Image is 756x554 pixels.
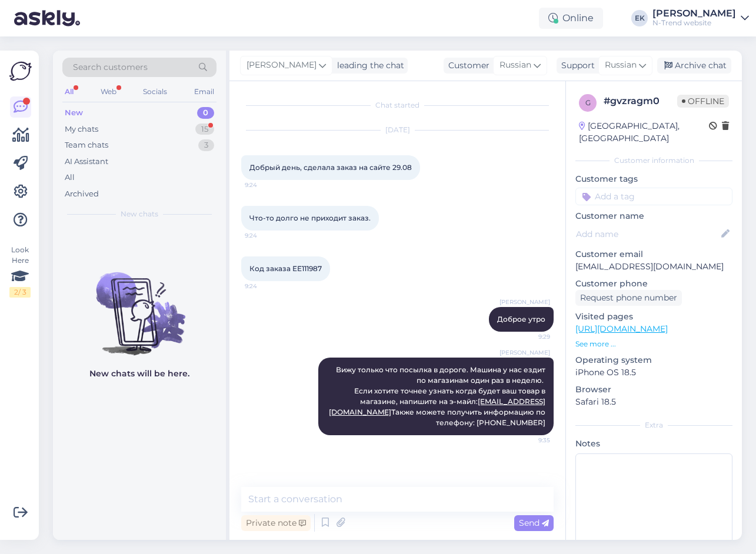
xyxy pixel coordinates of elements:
[575,188,732,205] input: Add a tag
[195,124,214,135] div: 15
[62,84,76,99] div: All
[575,290,682,306] div: Request phone number
[249,163,412,172] span: Добрый день, сделала заказ на сайте 29.08
[332,59,404,72] div: leading the chat
[575,396,732,408] p: Safari 18.5
[575,311,732,323] p: Visited pages
[575,438,732,450] p: Notes
[197,107,214,119] div: 0
[65,172,75,183] div: All
[329,365,547,427] span: Вижу только что посылка в дороге. Машина у нас ездит по магазинам один раз в неделю. Если хотите ...
[141,84,169,99] div: Socials
[499,298,550,306] span: [PERSON_NAME]
[73,61,148,74] span: Search customers
[631,10,648,26] div: EK
[249,264,322,273] span: Код заказа EE111987
[575,383,732,396] p: Browser
[575,354,732,366] p: Operating system
[519,518,549,528] span: Send
[245,282,289,291] span: 9:24
[121,209,158,219] span: New chats
[499,59,531,72] span: Russian
[65,156,108,168] div: AI Assistant
[497,315,545,323] span: Доброе утро
[192,84,217,99] div: Email
[241,100,554,111] div: Chat started
[444,59,489,72] div: Customer
[585,98,591,107] span: g
[89,368,189,380] p: New chats will be here.
[245,181,289,189] span: 9:24
[652,9,736,18] div: [PERSON_NAME]
[579,120,709,145] div: [GEOGRAPHIC_DATA], [GEOGRAPHIC_DATA]
[241,125,554,135] div: [DATE]
[575,420,732,430] div: Extra
[241,515,311,531] div: Private note
[604,94,677,108] div: # gvzragm0
[575,261,732,273] p: [EMAIL_ADDRESS][DOMAIN_NAME]
[575,210,732,222] p: Customer name
[98,84,119,99] div: Web
[9,245,31,298] div: Look Here
[576,228,719,241] input: Add name
[53,251,226,357] img: No chats
[575,339,732,349] p: See more ...
[65,139,108,151] div: Team chats
[499,348,550,357] span: [PERSON_NAME]
[575,248,732,261] p: Customer email
[198,139,214,151] div: 3
[65,124,98,135] div: My chats
[247,59,317,72] span: [PERSON_NAME]
[65,107,83,119] div: New
[575,173,732,185] p: Customer tags
[557,59,595,72] div: Support
[249,213,371,222] span: Что-то долго не приходит заказ.
[506,332,550,341] span: 9:29
[65,188,99,200] div: Archived
[677,95,729,108] span: Offline
[575,323,668,334] a: [URL][DOMAIN_NAME]
[506,436,550,445] span: 9:35
[245,231,289,240] span: 9:24
[9,287,31,298] div: 2 / 3
[657,58,731,74] div: Archive chat
[539,8,603,29] div: Online
[652,18,736,28] div: N-Trend website
[652,9,749,28] a: [PERSON_NAME]N-Trend website
[575,366,732,379] p: iPhone OS 18.5
[575,278,732,290] p: Customer phone
[575,155,732,166] div: Customer information
[605,59,637,72] span: Russian
[9,60,32,82] img: Askly Logo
